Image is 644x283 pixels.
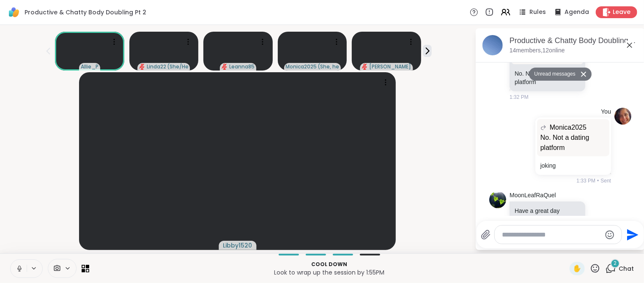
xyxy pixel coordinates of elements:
a: MoonLeafRaQuel [510,191,556,200]
span: ( She/Her ) [167,63,188,70]
textarea: Type your message [502,231,601,239]
span: Monica2025 [550,122,586,133]
p: No. Not a dating platform [540,133,606,153]
span: Productive & Chatty Body Doubling Pt 2 [25,8,146,16]
span: Sent [600,177,611,185]
span: • [597,177,599,185]
span: Agenda [565,8,589,16]
p: joking [540,161,606,170]
span: audio-muted [362,64,368,70]
button: Send [622,225,641,244]
img: Productive & Chatty Body Doubling Pt 2, Oct 15 [482,35,503,55]
span: Libby1520 [223,241,252,250]
p: Look to wrap up the session by 1:55PM [94,268,565,277]
span: ( She, her ) [318,63,339,70]
span: audio-muted [222,64,227,70]
span: Leave [613,8,630,16]
span: Allie_P [81,63,99,70]
span: Leanna85 [229,63,255,70]
span: [PERSON_NAME] [370,63,411,70]
span: Linda22 [147,63,166,70]
div: Productive & Chatty Body Doubling Pt 2, [DATE] [510,35,638,46]
button: Unread messages [529,68,578,81]
img: https://sharewell-space-live.sfo3.digitaloceanspaces.com/user-generated/4b1c1b57-66d9-467c-8f22-d... [489,191,506,208]
span: ✋ [573,264,581,274]
img: ShareWell Logomark [7,5,21,19]
img: https://sharewell-space-live.sfo3.digitaloceanspaces.com/user-generated/9890d388-459a-40d4-b033-d... [614,108,631,125]
span: Monica2025 [286,63,317,70]
span: Rules [529,8,546,16]
span: 1:32 PM [510,93,529,101]
span: Chat [619,264,634,273]
span: audio-muted [139,64,145,70]
h4: You [601,108,611,116]
p: 14 members, 12 online [510,46,565,55]
button: Emoji picker [605,230,615,240]
span: 2 [614,260,617,267]
p: No. Not a dating platform [515,69,580,86]
p: Cool down [94,261,565,268]
span: 1:33 PM [576,177,595,185]
p: Have a great day everyone .... leaving a bit early. [515,207,580,232]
